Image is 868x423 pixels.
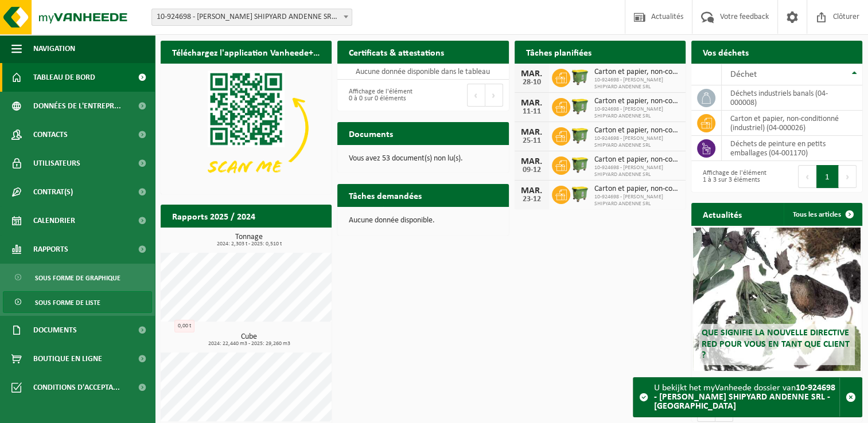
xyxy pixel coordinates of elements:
[232,227,330,250] a: Consulter les rapports
[520,195,543,203] div: 23-12
[3,267,152,288] a: Sous forme de graphique
[570,126,590,145] img: WB-1100-HPE-GN-50
[570,184,590,203] img: WB-1100-HPE-GN-50
[161,64,332,192] img: Download de VHEPlus App
[594,68,680,77] span: Carton et papier, non-conditionné (industriel)
[151,9,352,26] span: 10-924698 - BATIA MOSA SHIPYARD ANDENNE SRL - ANDENNE
[161,41,332,63] h2: Téléchargez l'application Vanheede+ maintenant!
[33,120,68,149] span: Contacts
[343,83,417,108] div: Affichage de l'élément 0 à 0 sur 0 éléments
[693,228,861,371] a: Que signifie la nouvelle directive RED pour vous en tant que client ?
[654,378,839,417] div: U bekijkt het myVanheede dossier van
[520,79,543,87] div: 28-10
[594,77,680,91] span: 10-924698 - [PERSON_NAME] SHIPYARD ANDENNE SRL
[722,111,862,136] td: carton et papier, non-conditionné (industriel) (04-000026)
[520,186,543,195] div: MAR.
[702,328,850,359] span: Que signifie la nouvelle directive RED pour vous en tant que client ?
[784,203,861,226] a: Tous les articles
[520,108,543,116] div: 11-11
[730,70,757,79] span: Déchet
[337,41,456,63] h2: Certificats & attestations
[3,291,152,313] a: Sous forme de liste
[654,383,835,411] strong: 10-924698 - [PERSON_NAME] SHIPYARD ANDENNE SRL - [GEOGRAPHIC_DATA]
[33,344,102,373] span: Boutique en ligne
[33,149,80,178] span: Utilisateurs
[594,97,680,106] span: Carton et papier, non-conditionné (industriel)
[33,63,95,92] span: Tableau de bord
[33,178,73,206] span: Contrat(s)
[33,235,68,264] span: Rapports
[722,85,862,111] td: déchets industriels banals (04-000008)
[798,165,816,188] button: Previous
[520,157,543,166] div: MAR.
[166,341,332,347] span: 2024: 22,440 m3 - 2025: 29,260 m3
[594,126,680,135] span: Carton et papier, non-conditionné (industriel)
[570,96,590,116] img: WB-1100-HPE-GN-50
[174,320,194,332] div: 0,00 t
[594,106,680,120] span: 10-924698 - [PERSON_NAME] SHIPYARD ANDENNE SRL
[520,166,543,174] div: 09-12
[570,155,590,174] img: WB-1100-HPE-GN-50
[35,292,100,314] span: Sous forme de liste
[161,205,267,227] h2: Rapports 2025 / 2024
[594,185,680,194] span: Carton et papier, non-conditionné (industriel)
[520,99,543,108] div: MAR.
[349,155,497,163] p: Vous avez 53 document(s) non lu(s).
[594,164,680,178] span: 10-924698 - [PERSON_NAME] SHIPYARD ANDENNE SRL
[33,92,121,120] span: Données de l'entrepr...
[33,34,75,63] span: Navigation
[166,233,332,247] h3: Tonnage
[152,9,352,25] span: 10-924698 - BATIA MOSA SHIPYARD ANDENNE SRL - ANDENNE
[349,217,497,225] p: Aucune donnée disponible.
[166,333,332,347] h3: Cube
[570,67,590,87] img: WB-1100-HPE-GN-50
[35,267,120,289] span: Sous forme de graphique
[691,203,753,225] h2: Actualités
[33,206,75,235] span: Calendrier
[33,373,120,402] span: Conditions d'accepta...
[520,137,543,145] div: 25-11
[594,155,680,164] span: Carton et papier, non-conditionné (industriel)
[722,136,862,161] td: déchets de peinture en petits emballages (04-001170)
[816,165,839,188] button: 1
[33,316,77,344] span: Documents
[691,41,760,63] h2: Vos déchets
[697,164,771,189] div: Affichage de l'élément 1 à 3 sur 3 éléments
[515,41,603,63] h2: Tâches planifiées
[520,69,543,79] div: MAR.
[594,194,680,207] span: 10-924698 - [PERSON_NAME] SHIPYARD ANDENNE SRL
[839,165,857,188] button: Next
[485,84,503,107] button: Next
[166,241,332,247] span: 2024: 2,303 t - 2025: 0,510 t
[337,184,433,206] h2: Tâches demandées
[337,64,508,80] td: Aucune donnée disponible dans le tableau
[467,84,485,107] button: Previous
[520,128,543,137] div: MAR.
[337,122,404,144] h2: Documents
[594,135,680,149] span: 10-924698 - [PERSON_NAME] SHIPYARD ANDENNE SRL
